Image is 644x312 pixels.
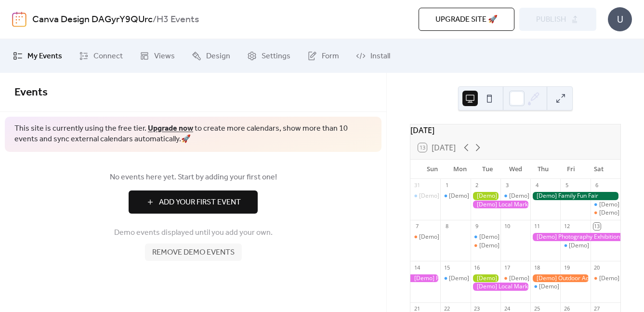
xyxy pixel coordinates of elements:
[443,182,450,189] div: 1
[72,43,130,69] a: Connect
[154,51,175,62] span: Views
[473,223,481,230] div: 9
[322,51,339,62] span: Form
[539,283,612,291] div: [Demo] Morning Yoga Bliss
[435,14,498,26] span: Upgrade site 🚀
[206,51,230,62] span: Design
[591,201,620,209] div: [Demo] Morning Yoga Bliss
[413,182,421,189] div: 31
[32,11,153,29] a: Canva Design DAGyrY9QUrc
[14,190,372,214] a: Add Your First Event
[129,190,258,214] button: Add Your First Event
[145,244,242,261] button: Remove demo events
[418,160,446,179] div: Sun
[501,160,529,179] div: Wed
[471,283,531,291] div: [Demo] Local Market
[591,274,620,283] div: [Demo] Open Mic Night
[370,51,390,62] span: Install
[500,274,530,283] div: [Demo] Culinary Cooking Class
[443,264,450,271] div: 15
[557,160,585,179] div: Fri
[419,192,492,200] div: [Demo] Morning Yoga Bliss
[152,247,235,258] span: Remove demo events
[533,264,540,271] div: 18
[533,223,540,230] div: 11
[503,264,511,271] div: 17
[413,223,421,230] div: 7
[479,233,552,241] div: [Demo] Morning Yoga Bliss
[533,182,540,189] div: 4
[530,274,591,283] div: [Demo] Outdoor Adventure Day
[529,160,557,179] div: Thu
[419,233,496,241] div: [Demo] Book Club Gathering
[6,43,69,69] a: My Events
[471,192,500,200] div: [Demo] Gardening Workshop
[410,192,440,200] div: [Demo] Morning Yoga Bliss
[474,160,502,179] div: Tue
[114,227,273,239] span: Demo events displayed until you add your own.
[509,192,582,200] div: [Demo] Morning Yoga Bliss
[530,192,620,200] div: [Demo] Family Fun Fair
[591,209,620,217] div: [Demo] Open Mic Night
[413,264,421,271] div: 14
[471,242,500,250] div: [Demo] Seniors' Social Tea
[449,192,518,200] div: [Demo] Fitness Bootcamp
[159,197,241,208] span: Add Your First Event
[184,43,237,69] a: Design
[410,233,440,241] div: [Demo] Book Club Gathering
[93,51,123,62] span: Connect
[530,233,620,241] div: [Demo] Photography Exhibition
[27,51,62,62] span: My Events
[449,274,522,283] div: [Demo] Morning Yoga Bliss
[446,160,474,179] div: Mon
[14,172,372,183] span: No events here yet. Start by adding your first one!
[262,51,290,62] span: Settings
[14,123,372,145] span: This site is currently using the free tier. to create more calendars, show more than 10 events an...
[563,264,570,271] div: 19
[608,7,632,31] div: U
[148,121,193,136] a: Upgrade now
[563,223,570,230] div: 12
[509,274,592,283] div: [Demo] Culinary Cooking Class
[419,8,514,31] button: Upgrade site 🚀
[563,182,570,189] div: 5
[471,201,531,209] div: [Demo] Local Market
[593,223,601,230] div: 13
[240,43,298,69] a: Settings
[503,223,511,230] div: 10
[440,274,470,283] div: [Demo] Morning Yoga Bliss
[157,11,199,29] b: H3 Events
[503,182,511,189] div: 3
[300,43,346,69] a: Form
[410,124,620,136] div: [DATE]
[471,274,500,283] div: [Demo] Gardening Workshop
[500,192,530,200] div: [Demo] Morning Yoga Bliss
[14,82,48,103] span: Events
[479,242,552,250] div: [Demo] Seniors' Social Tea
[530,283,560,291] div: [Demo] Morning Yoga Bliss
[593,264,601,271] div: 20
[473,264,481,271] div: 16
[349,43,397,69] a: Install
[473,182,481,189] div: 2
[440,192,470,200] div: [Demo] Fitness Bootcamp
[443,223,450,230] div: 8
[560,242,590,250] div: [Demo] Morning Yoga Bliss
[569,242,642,250] div: [Demo] Morning Yoga Bliss
[593,182,601,189] div: 6
[410,274,440,283] div: [Demo] Photography Exhibition
[471,233,500,241] div: [Demo] Morning Yoga Bliss
[153,11,157,29] b: /
[132,43,182,69] a: Views
[12,12,26,27] img: logo
[585,160,613,179] div: Sat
